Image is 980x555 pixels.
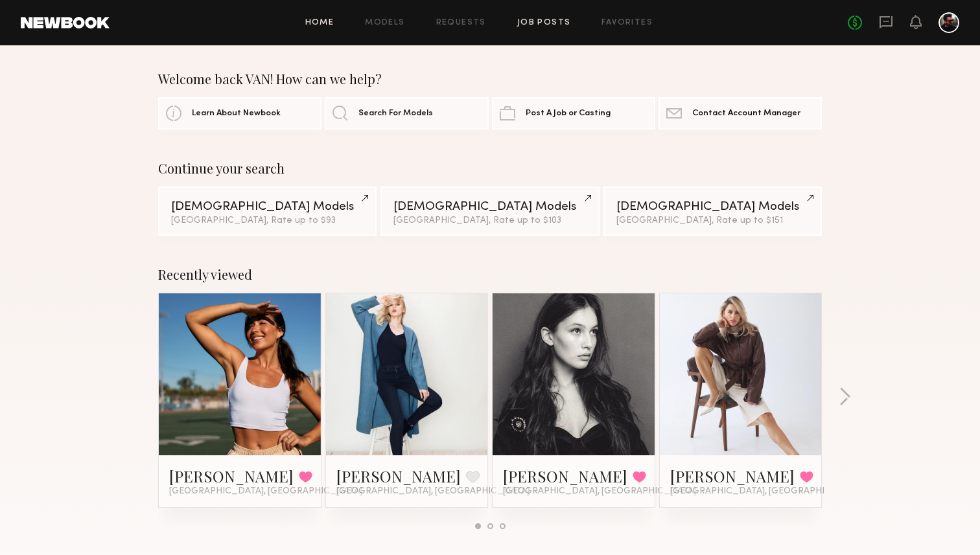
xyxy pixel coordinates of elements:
[171,201,364,213] div: [DEMOGRAPHIC_DATA] Models
[158,187,377,236] a: [DEMOGRAPHIC_DATA] Models[GEOGRAPHIC_DATA], Rate up to $93
[503,466,627,486] a: [PERSON_NAME]
[492,97,655,130] a: Post A Job or Casting
[616,201,809,213] div: [DEMOGRAPHIC_DATA] Models
[436,19,486,27] a: Requests
[158,161,822,176] div: Continue your search
[365,19,404,27] a: Models
[670,466,795,486] a: [PERSON_NAME]
[336,466,461,486] a: [PERSON_NAME]
[603,187,822,236] a: [DEMOGRAPHIC_DATA] Models[GEOGRAPHIC_DATA], Rate up to $151
[171,216,364,225] div: [GEOGRAPHIC_DATA], Rate up to $93
[380,187,599,236] a: [DEMOGRAPHIC_DATA] Models[GEOGRAPHIC_DATA], Rate up to $103
[601,19,653,27] a: Favorites
[517,19,571,27] a: Job Posts
[169,486,362,497] span: [GEOGRAPHIC_DATA], [GEOGRAPHIC_DATA]
[616,216,809,225] div: [GEOGRAPHIC_DATA], Rate up to $151
[169,466,294,486] a: [PERSON_NAME]
[526,109,611,118] span: Post A Job or Casting
[305,19,334,27] a: Home
[336,486,530,497] span: [GEOGRAPHIC_DATA], [GEOGRAPHIC_DATA]
[692,109,800,118] span: Contact Account Manager
[393,201,586,213] div: [DEMOGRAPHIC_DATA] Models
[192,109,281,118] span: Learn About Newbook
[158,71,822,87] div: Welcome back VAN! How can we help?
[158,97,321,130] a: Learn About Newbook
[325,97,488,130] a: Search For Models
[670,486,863,497] span: [GEOGRAPHIC_DATA], [GEOGRAPHIC_DATA]
[358,109,433,118] span: Search For Models
[503,486,696,497] span: [GEOGRAPHIC_DATA], [GEOGRAPHIC_DATA]
[659,97,822,130] a: Contact Account Manager
[393,216,586,225] div: [GEOGRAPHIC_DATA], Rate up to $103
[158,267,822,282] div: Recently viewed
